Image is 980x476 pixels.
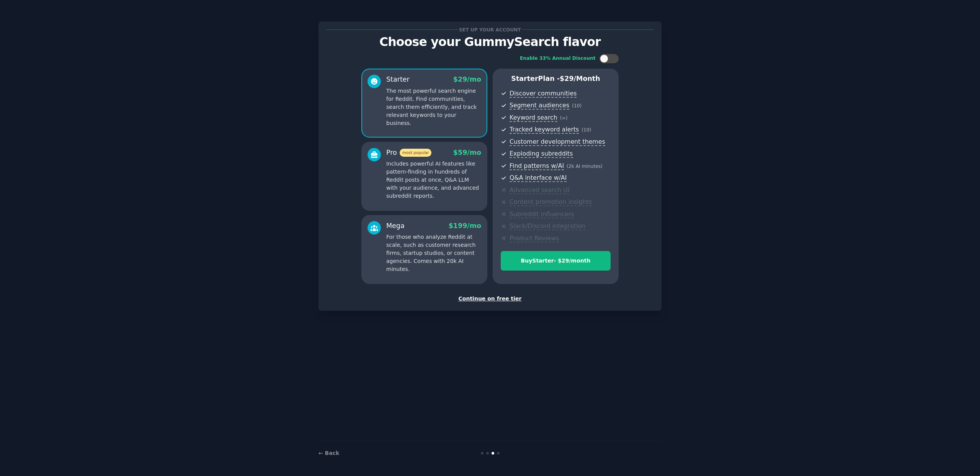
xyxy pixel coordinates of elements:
p: For those who analyze Reddit at scale, such as customer research firms, startup studios, or conte... [386,233,481,273]
span: $ 59 /mo [453,149,481,156]
button: BuyStarter- $29/month [501,251,611,271]
p: Choose your GummySearch flavor [327,35,653,49]
p: The most powerful search engine for Reddit. Find communities, search them efficiently, and track ... [386,87,481,127]
div: Pro [386,148,431,158]
a: ← Back [318,450,339,456]
span: Set up your account [458,26,523,34]
div: Mega [386,221,405,231]
span: ( 10 ) [572,103,581,108]
span: Product Reviews [510,235,559,243]
span: Discover communities [510,90,577,98]
span: Subreddit influencers [510,210,574,218]
div: Enable 33% Annual Discount [520,55,596,62]
span: ( ∞ ) [560,115,568,121]
p: Starter Plan - [501,74,611,84]
span: Advanced search UI [510,186,569,194]
span: Keyword search [510,114,557,122]
span: Customer development themes [510,138,605,146]
span: Slack/Discord integration [510,222,585,230]
div: Buy Starter - $ 29 /month [501,257,610,265]
span: Exploding subreddits [510,150,573,158]
span: $ 29 /month [560,75,600,82]
span: Tracked keyword alerts [510,126,579,134]
span: Find patterns w/AI [510,162,564,170]
span: $ 29 /mo [453,76,481,83]
div: Starter [386,75,410,84]
div: Continue on free tier [327,295,653,303]
span: most popular [400,149,432,157]
span: Segment audiences [510,102,569,110]
span: ( 2k AI minutes ) [567,164,603,169]
span: ( 10 ) [581,127,591,133]
span: $ 199 /mo [449,222,481,230]
span: Q&A interface w/AI [510,174,567,182]
span: Content promotion insights [510,198,592,206]
p: Includes powerful AI features like pattern-finding in hundreds of Reddit posts at once, Q&A LLM w... [386,160,481,200]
